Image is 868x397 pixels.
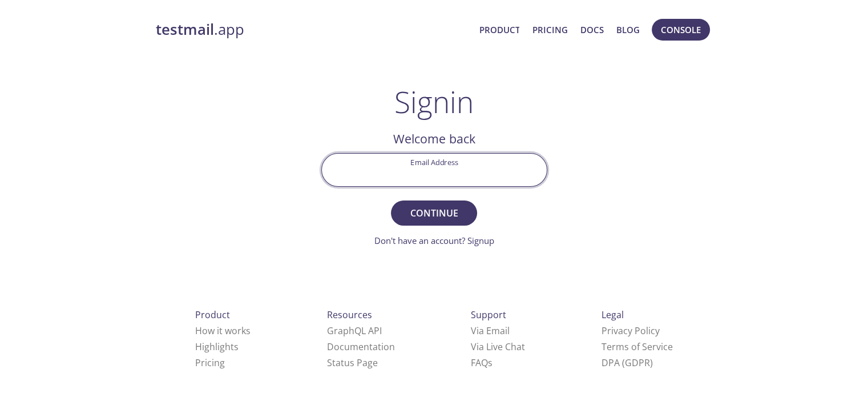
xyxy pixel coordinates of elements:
h2: Welcome back [321,129,547,149]
span: Product [195,308,230,321]
a: Terms of Service [601,340,673,353]
a: Blog [616,22,640,37]
a: Privacy Policy [601,324,660,337]
a: How it works [195,324,251,337]
a: Don't have an account? Signup [374,235,494,246]
a: Pricing [532,22,567,37]
h1: Signin [394,85,474,119]
a: Pricing [195,356,225,369]
a: Docs [580,22,604,37]
span: Legal [601,308,624,321]
a: DPA (GDPR) [601,356,653,369]
span: Resources [327,308,372,321]
button: Continue [391,200,477,226]
span: Support [471,308,506,321]
button: Console [652,19,710,41]
a: GraphQL API [327,324,382,337]
a: Highlights [195,340,239,353]
a: Via Email [471,324,510,337]
span: Console [661,22,701,37]
a: testmail.app [156,20,470,39]
span: Continue [403,205,464,221]
a: Product [479,22,519,37]
a: Status Page [327,356,378,369]
strong: testmail [156,19,214,39]
a: Documentation [327,340,395,353]
a: Via Live Chat [471,340,525,353]
span: s [488,356,492,369]
a: FAQ [471,356,492,369]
